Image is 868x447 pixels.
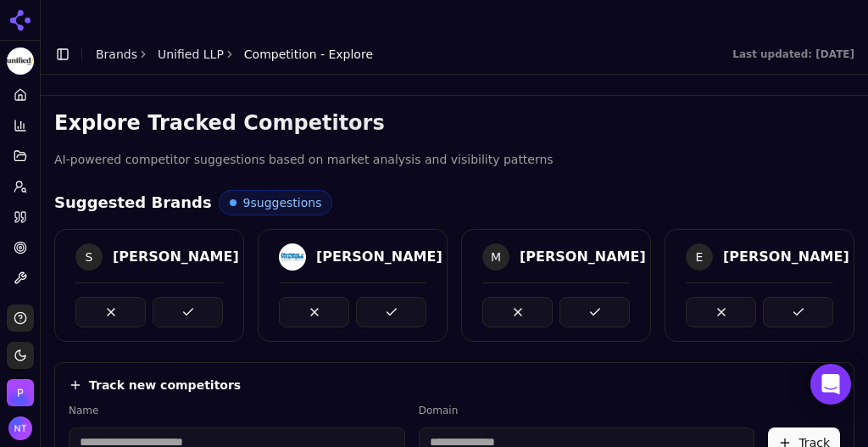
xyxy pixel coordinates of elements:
[686,243,713,271] span: E
[7,379,34,406] img: Perrill
[7,47,34,75] button: Current brand: Unified LLP
[732,47,854,61] div: Last updated: [DATE]
[96,47,137,61] a: Brands
[8,416,32,440] img: Nate Tower
[810,364,851,405] div: Open Intercom Messenger
[75,243,103,271] span: S
[279,243,306,271] img: filion wakely thorup angeletti llp
[113,247,393,267] div: [PERSON_NAME] [PERSON_NAME] llp
[54,109,854,137] h3: Explore Tracked Competitors
[96,46,373,63] nav: breadcrumb
[482,243,509,271] span: M
[7,379,34,406] button: Open organization switcher
[316,247,859,267] div: [PERSON_NAME] [PERSON_NAME] [PERSON_NAME] [PERSON_NAME] llp
[69,404,405,417] label: Name
[243,194,322,211] span: 9 suggestions
[419,404,755,417] label: Domain
[89,377,241,394] h4: Track new competitors
[520,247,817,267] div: [PERSON_NAME] & [PERSON_NAME] llp
[54,191,212,215] h4: Suggested Brands
[158,46,224,63] a: Unified LLP
[244,46,373,63] span: Competition - Explore
[8,416,32,440] button: Open user button
[7,47,34,75] img: Unified LLP
[54,150,854,170] p: AI-powered competitor suggestions based on market analysis and visibility patterns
